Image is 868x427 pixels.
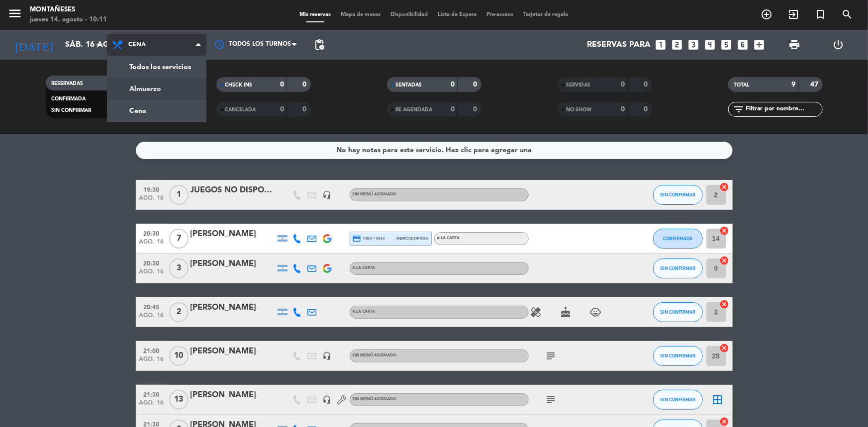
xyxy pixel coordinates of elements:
[720,256,730,265] i: cancel
[52,96,86,101] span: CONFIRMADA
[451,106,455,113] strong: 0
[7,6,22,21] i: menu
[660,265,695,271] span: SIN CONFIRMAR
[660,353,695,358] span: SIN CONFIRMAR
[191,301,275,314] div: [PERSON_NAME]
[653,302,703,322] button: SIN CONFIRMAR
[792,81,796,88] strong: 9
[660,397,695,402] span: SIN CONFIRMAR
[734,83,750,87] span: TOTAL
[567,83,591,87] span: SERVIDAS
[567,107,592,112] span: NO SHOW
[396,107,433,112] span: RE AGENDADA
[660,309,695,315] span: SIN CONFIRMAR
[353,234,385,243] span: visa * 0614
[451,81,455,88] strong: 0
[107,100,206,122] a: Cena
[621,81,625,88] strong: 0
[139,257,164,268] span: 20:30
[817,30,861,60] div: LOG OUT
[353,353,397,357] span: Sin menú asignado
[323,395,332,404] i: headset_mic
[139,195,164,206] span: ago. 16
[191,184,275,197] div: JUEGOS NO DISPONIBLE
[653,390,703,410] button: SIN CONFIRMAR
[225,83,253,87] span: CHECK INS
[336,145,532,156] div: No hay notas para este servicio. Haz clic para agregar una
[128,41,146,48] span: Cena
[353,310,376,314] span: A LA CARTA
[810,81,820,88] strong: 47
[482,12,518,17] span: Pre-acceso
[473,106,479,113] strong: 0
[323,351,332,360] i: headset_mic
[107,78,206,100] a: Almuerzo
[139,356,164,367] span: ago. 16
[736,38,749,51] i: looks_6
[386,12,433,17] span: Disponibilidad
[653,258,703,278] button: SIN CONFIRMAR
[660,192,695,197] span: SIN CONFIRMAR
[323,264,332,273] img: google-logo.png
[788,39,800,51] span: print
[353,397,397,401] span: Sin menú asignado
[644,106,650,113] strong: 0
[720,343,730,353] i: cancel
[687,38,700,51] i: looks_3
[653,229,703,249] button: CONFIRMADA
[336,12,386,17] span: Mapa de mesas
[833,39,845,51] i: power_settings_new
[720,299,730,309] i: cancel
[720,226,730,236] i: cancel
[518,12,574,17] span: Tarjetas de regalo
[560,306,572,318] i: cake
[7,34,60,56] i: [DATE]
[225,107,256,112] span: CANCELADA
[169,258,189,278] span: 3
[703,38,716,51] i: looks_4
[473,81,479,88] strong: 0
[302,81,308,88] strong: 0
[720,417,730,427] i: cancel
[280,106,284,113] strong: 0
[323,234,332,243] img: google-logo.png
[139,344,164,356] span: 21:00
[139,312,164,324] span: ago. 16
[313,39,325,51] span: pending_actions
[107,56,206,78] a: Todos los servicios
[169,229,189,249] span: 7
[720,182,730,192] i: cancel
[745,104,822,115] input: Filtrar por nombre...
[30,15,107,25] div: jueves 14. agosto - 10:11
[353,266,376,270] span: A LA CARTA
[139,301,164,312] span: 20:45
[353,192,397,196] span: Sin menú asignado
[169,390,189,410] span: 13
[590,306,602,318] i: child_care
[139,400,164,411] span: ago. 16
[712,394,724,406] i: border_all
[733,103,745,115] i: filter_list
[139,183,164,195] span: 19:30
[433,12,482,17] span: Lista de Espera
[30,5,107,15] div: Montañeses
[93,39,104,51] i: arrow_drop_down
[139,227,164,239] span: 20:30
[437,236,460,240] span: A LA CARTA
[545,350,557,362] i: subject
[653,185,703,205] button: SIN CONFIRMAR
[654,38,667,51] i: looks_one
[7,6,22,24] button: menu
[52,108,92,113] span: SIN CONFIRMAR
[169,346,189,366] span: 10
[191,345,275,358] div: [PERSON_NAME]
[169,302,189,322] span: 2
[169,185,189,205] span: 1
[396,83,422,87] span: SENTADAS
[191,389,275,402] div: [PERSON_NAME]
[191,228,275,241] div: [PERSON_NAME]
[139,268,164,280] span: ago. 16
[787,8,799,20] i: exit_to_app
[671,38,683,51] i: looks_two
[720,38,733,51] i: looks_5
